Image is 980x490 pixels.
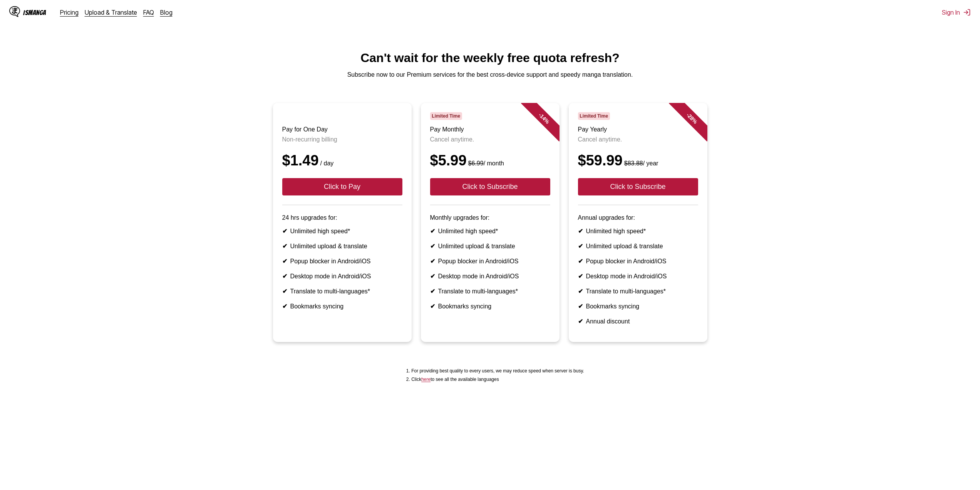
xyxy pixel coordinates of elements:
div: $1.49 [282,152,402,169]
b: ✔ [578,288,583,295]
small: / year [623,160,658,167]
li: Annual discount [578,318,698,325]
li: Unlimited upload & translate [282,242,402,250]
p: 24 hrs upgrades for: [282,214,402,221]
li: Bookmarks syncing [578,303,698,310]
b: ✔ [282,288,287,295]
b: ✔ [282,258,287,264]
li: Translate to multi-languages* [578,288,698,295]
b: ✔ [578,258,583,264]
div: - 28 % [668,95,715,141]
h3: Pay Yearly [578,126,698,133]
li: For providing best quality to every users, we may reduce speed when server is busy. [411,368,584,374]
li: Translate to multi-languages* [282,288,402,295]
li: Unlimited high speed* [282,227,402,235]
li: Unlimited high speed* [430,227,550,235]
li: Bookmarks syncing [282,303,402,310]
h3: Pay Monthly [430,126,550,133]
button: Click to Pay [282,178,402,195]
b: ✔ [430,273,435,280]
b: ✔ [578,243,583,249]
li: Popup blocker in Android/iOS [578,258,698,265]
a: Available languages [421,377,431,382]
b: ✔ [578,228,583,234]
b: ✔ [282,243,287,249]
a: Blog [160,8,173,16]
b: ✔ [430,258,435,264]
li: Unlimited high speed* [578,227,698,235]
b: ✔ [578,273,583,280]
b: ✔ [578,318,583,325]
a: Upload & Translate [85,8,137,16]
li: Popup blocker in Android/iOS [282,258,402,265]
b: ✔ [282,273,287,280]
button: Click to Subscribe [430,178,550,195]
a: FAQ [143,8,154,16]
p: Monthly upgrades for: [430,214,550,221]
span: Limited Time [430,112,462,120]
small: / day [319,160,334,167]
li: Popup blocker in Android/iOS [430,258,550,265]
li: Bookmarks syncing [430,303,550,310]
div: IsManga [23,9,46,16]
h1: Can't wait for the weekly free quota refresh? [6,51,974,65]
p: Non-recurring billing [282,136,402,143]
span: Limited Time [578,112,610,120]
a: Pricing [60,8,79,16]
img: IsManga Logo [9,6,20,17]
b: ✔ [430,243,435,249]
button: Sign In [942,8,971,16]
div: $5.99 [430,152,550,169]
a: IsManga LogoIsManga [9,6,60,19]
b: ✔ [282,303,287,310]
p: Cancel anytime. [578,136,698,143]
b: ✔ [282,228,287,234]
li: Click to see all the available languages [411,377,584,382]
img: Sign out [963,8,971,16]
p: Cancel anytime. [430,136,550,143]
div: $59.99 [578,152,698,169]
p: Annual upgrades for: [578,214,698,221]
h3: Pay for One Day [282,126,402,133]
small: / month [467,160,504,167]
li: Unlimited upload & translate [578,242,698,250]
b: ✔ [430,228,435,234]
li: Translate to multi-languages* [430,288,550,295]
li: Unlimited upload & translate [430,242,550,250]
button: Click to Subscribe [578,178,698,195]
li: Desktop mode in Android/iOS [282,273,402,280]
b: ✔ [430,303,435,310]
div: - 14 % [521,95,567,141]
s: $83.88 [624,160,643,167]
li: Desktop mode in Android/iOS [430,273,550,280]
s: $6.99 [468,160,484,167]
b: ✔ [430,288,435,295]
p: Subscribe now to our Premium services for the best cross-device support and speedy manga translat... [6,71,974,78]
li: Desktop mode in Android/iOS [578,273,698,280]
b: ✔ [578,303,583,310]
